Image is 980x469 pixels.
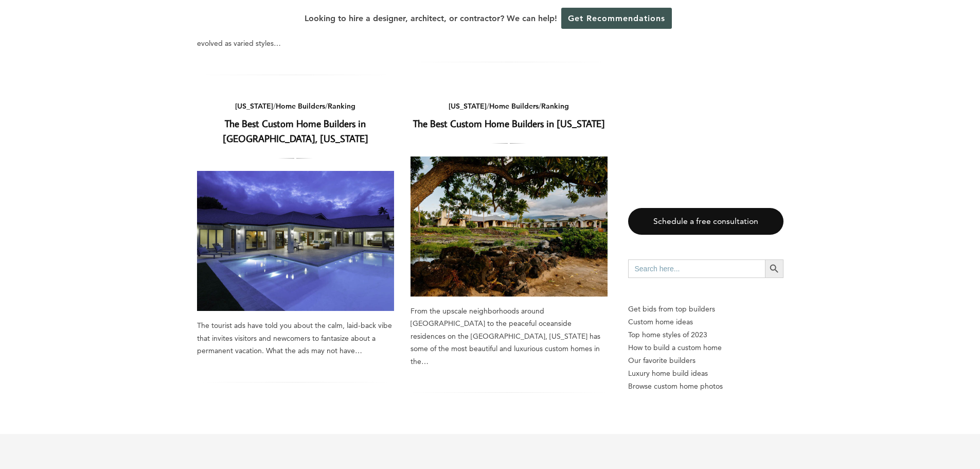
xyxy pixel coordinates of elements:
div: The tourist ads have told you about the calm, laid-back vibe that invites visitors and newcomers ... [197,319,394,357]
input: Search here... [628,259,765,278]
a: Custom home ideas [628,316,783,328]
p: Get bids from top builders [628,303,783,316]
a: The Best Custom Home Builders in [US_STATE] [413,117,605,130]
a: [US_STATE] [449,101,487,111]
a: Ranking [541,101,569,111]
a: Luxury home build ideas [628,367,783,380]
div: / / [197,100,394,113]
a: Schedule a free consultation [628,208,783,235]
a: Ranking [328,101,355,111]
a: [US_STATE] [235,101,273,111]
a: Browse custom home photos [628,380,783,393]
a: Home Builders [489,101,539,111]
a: The Best Custom Home Builders in [GEOGRAPHIC_DATA], [US_STATE] [197,171,394,311]
iframe: Drift Widget Chat Controller [929,418,968,457]
a: How to build a custom home [628,341,783,354]
div: From the upscale neighborhoods around [GEOGRAPHIC_DATA] to the peaceful oceanside residences on t... [411,305,608,368]
svg: Search [769,263,780,274]
a: Get Recommendations [561,8,672,29]
a: Top home styles of 2023 [628,328,783,341]
div: / / [411,100,608,113]
a: Our favorite builders [628,354,783,367]
a: The Best Custom Home Builders in [GEOGRAPHIC_DATA], [US_STATE] [223,117,368,145]
a: Home Builders [276,101,325,111]
a: The Best Custom Home Builders in [US_STATE] [411,157,608,297]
